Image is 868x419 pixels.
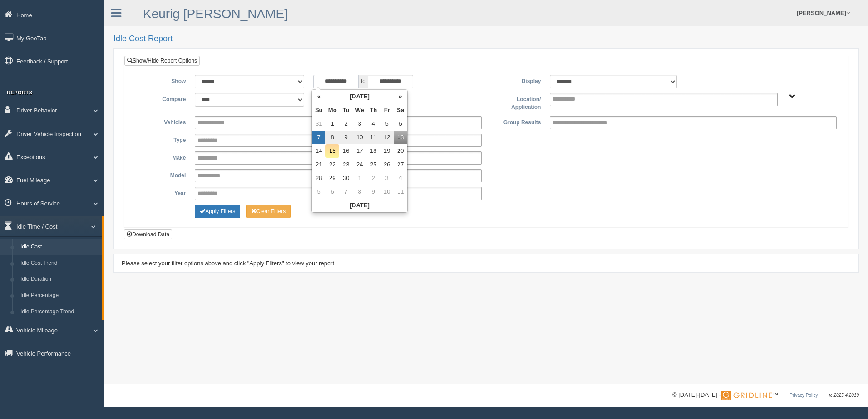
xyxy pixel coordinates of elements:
[325,90,394,103] th: [DATE]
[339,117,353,131] td: 2
[339,185,353,199] td: 7
[124,229,172,239] button: Download Data
[394,117,407,131] td: 6
[366,158,380,171] td: 25
[325,158,339,171] td: 22
[353,144,366,158] td: 17
[366,131,380,144] td: 11
[131,116,190,127] label: Vehicles
[380,131,394,144] td: 12
[829,393,859,398] span: v. 2025.4.2019
[312,131,325,144] td: 7
[394,90,407,103] th: »
[486,116,545,127] label: Group Results
[131,169,190,180] label: Model
[366,117,380,131] td: 4
[325,171,339,185] td: 29
[325,103,339,117] th: Mo
[325,117,339,131] td: 1
[394,171,407,185] td: 4
[131,93,190,104] label: Compare
[312,103,325,117] th: Su
[312,185,325,199] td: 5
[312,117,325,131] td: 31
[339,103,353,117] th: Tu
[486,75,545,86] label: Display
[312,171,325,185] td: 28
[366,103,380,117] th: Th
[380,171,394,185] td: 3
[312,158,325,171] td: 21
[325,185,339,199] td: 6
[359,75,368,88] span: to
[131,187,190,198] label: Year
[353,158,366,171] td: 24
[339,171,353,185] td: 30
[394,185,407,199] td: 11
[16,255,102,272] a: Idle Cost Trend
[16,271,102,287] a: Idle Duration
[124,56,200,66] a: Show/Hide Report Options
[113,34,859,44] h2: Idle Cost Report
[353,131,366,144] td: 10
[325,144,339,158] td: 15
[122,260,336,267] span: Please select your filter options above and click "Apply Filters" to view your report.
[380,103,394,117] th: Fr
[312,144,325,158] td: 14
[380,185,394,199] td: 10
[339,144,353,158] td: 16
[312,199,407,212] th: [DATE]
[353,185,366,199] td: 8
[353,171,366,185] td: 1
[353,103,366,117] th: We
[394,158,407,171] td: 27
[380,117,394,131] td: 5
[246,205,291,218] button: Change Filter Options
[339,158,353,171] td: 23
[16,287,102,304] a: Idle Percentage
[672,390,859,400] div: © [DATE]-[DATE] - ™
[16,239,102,255] a: Idle Cost
[394,144,407,158] td: 20
[131,151,190,162] label: Make
[339,131,353,144] td: 9
[366,185,380,199] td: 9
[380,144,394,158] td: 19
[366,144,380,158] td: 18
[353,117,366,131] td: 3
[394,103,407,117] th: Sa
[394,131,407,144] td: 13
[325,131,339,144] td: 8
[195,205,240,218] button: Change Filter Options
[380,158,394,171] td: 26
[789,393,818,398] a: Privacy Policy
[131,134,190,145] label: Type
[486,93,545,112] label: Location/ Application
[131,75,190,86] label: Show
[721,391,772,400] img: Gridline
[312,90,325,103] th: «
[143,7,288,21] a: Keurig [PERSON_NAME]
[16,304,102,320] a: Idle Percentage Trend
[366,171,380,185] td: 2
